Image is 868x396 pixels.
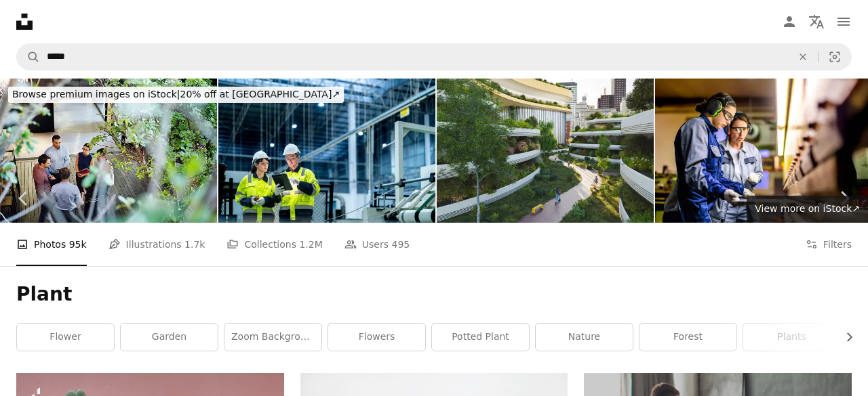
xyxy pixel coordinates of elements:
[747,196,868,223] a: View more on iStock↗
[788,44,818,70] button: Clear
[803,8,830,35] button: Language
[121,324,218,351] a: garden
[391,237,410,252] span: 495
[224,324,321,351] a: zoom background
[536,324,633,351] a: nature
[743,324,840,351] a: plants
[837,324,852,351] button: scroll list to the right
[818,44,851,70] button: Visual search
[432,324,529,351] a: potted plant
[184,237,205,252] span: 1.7k
[755,203,860,214] span: View more on iStock ↗
[344,223,410,266] a: Users 495
[639,324,736,351] a: forest
[218,79,435,223] img: Male and female engineers in neat work clothes prepare and control the production system of large...
[226,223,322,266] a: Collections 1.2M
[806,223,852,266] button: Filters
[830,8,857,35] button: Menu
[17,324,114,351] a: flower
[16,282,852,307] h1: Plant
[328,324,425,351] a: flowers
[16,43,852,70] form: Find visuals sitewide
[299,237,322,252] span: 1.2M
[16,14,33,30] a: Home — Unsplash
[776,8,803,35] a: Log in / Sign up
[108,223,205,266] a: Illustrations 1.7k
[12,89,340,100] span: 20% off at [GEOGRAPHIC_DATA] ↗
[12,89,180,100] span: Browse premium images on iStock |
[17,44,40,70] button: Search Unsplash
[437,79,654,223] img: Green residential area
[821,133,868,263] a: Next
